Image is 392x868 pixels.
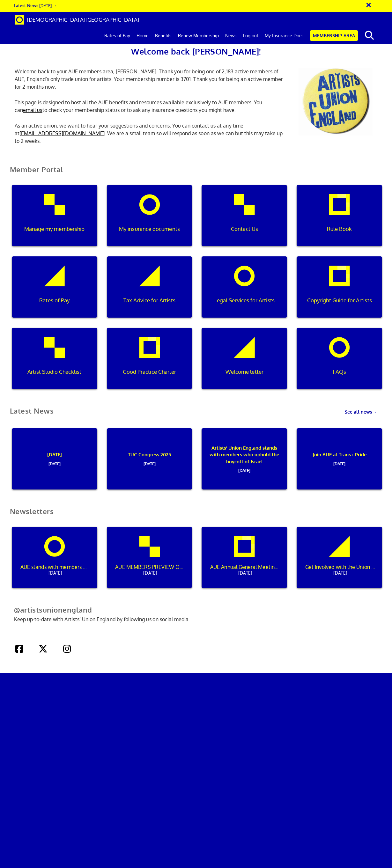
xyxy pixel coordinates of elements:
[10,122,289,145] p: As an active union, we want to hear your suggestions and concerns. You can contact us at any time...
[5,596,387,623] p: Keep up-to-date with Artists’ Union England by following us on social media
[111,368,188,376] p: Good Practice Charter
[102,256,197,328] a: Tax Advice for Artists
[111,225,188,233] p: My insurance documents
[16,428,93,489] p: [DATE]
[16,368,93,376] p: Artist Studio Checklist
[301,428,378,489] p: Join AUE at Trans+ Pride
[14,3,39,8] strong: Latest News:
[20,569,91,577] span: [DATE]
[111,428,188,489] p: TUC Congress 2025
[197,328,292,399] a: Welcome letter
[210,561,280,577] p: AUE Annual General Meeting - get involved!
[27,16,139,23] span: [DEMOGRAPHIC_DATA][GEOGRAPHIC_DATA]
[5,606,387,614] h2: @artistsunionengland
[206,428,283,489] p: Artists’ Union England stands with members who uphold the boycott of Israel
[292,256,387,328] a: Copyright Guide for Artists
[262,28,307,44] a: My Insurance Docs
[301,368,378,376] p: FAQs
[115,569,185,577] span: [DATE]
[305,561,375,577] p: Get Involved with the Union - Major Dates for Your Diary
[301,458,378,467] span: [DATE]
[10,45,382,58] h2: Welcome back [PERSON_NAME]!
[111,458,188,467] span: [DATE]
[292,328,387,399] a: FAQs
[102,185,197,256] a: My insurance documents
[7,256,102,328] a: Rates of Pay
[102,328,197,399] a: Good Practice Charter
[101,28,133,44] a: Rates of Pay
[197,256,292,328] a: Legal Services for Artists
[10,99,289,114] p: This page is designed to host all the AUE benefits and resources available exclusively to AUE mem...
[14,3,57,8] a: Latest News:[DATE] →
[10,12,144,28] a: Brand [DEMOGRAPHIC_DATA][GEOGRAPHIC_DATA]
[102,527,197,598] a: AUE MEMBERS PREVIEW OF THE NEW INDUSTRIA REPORT ON ARTISTS' LIVELIHOODS[DATE]
[210,569,280,577] span: [DATE]
[111,296,188,305] p: Tax Advice for Artists
[19,130,105,136] a: [EMAIL_ADDRESS][DOMAIN_NAME]
[301,296,378,305] p: Copyright Guide for Artists
[206,225,283,233] p: Contact Us
[206,296,283,305] p: Legal Services for Artists
[310,30,358,41] a: Membership Area
[23,107,42,113] a: email us
[7,328,102,399] a: Artist Studio Checklist
[152,28,175,44] a: Benefits
[305,569,375,577] span: [DATE]
[7,185,102,256] a: Manage my membership
[16,225,93,233] p: Manage my membership
[20,561,91,577] p: AUE stands with members who uphold the boycott of Israel
[197,428,292,500] a: Artists’ Union England stands with members who uphold the boycott of Israel[DATE]
[292,428,387,500] a: Join AUE at Trans+ Pride[DATE]
[206,465,283,473] span: [DATE]
[345,401,387,415] a: See all news→
[175,28,222,44] a: Renew Membership
[292,527,387,598] a: Get Involved with the Union - Major Dates for Your Diary[DATE]
[292,185,387,256] a: Rule Book
[222,28,240,44] a: News
[197,527,292,598] a: AUE Annual General Meeting - get involved![DATE]
[133,28,152,44] a: Home
[359,29,379,42] button: search
[16,458,93,467] span: [DATE]
[16,296,93,305] p: Rates of Pay
[115,561,185,577] p: AUE MEMBERS PREVIEW OF THE NEW INDUSTRIA REPORT ON ARTISTS' LIVELIHOODS
[7,428,102,500] a: [DATE][DATE]
[5,166,387,181] h2: Member Portal
[102,428,197,500] a: TUC Congress 2025[DATE]
[206,368,283,376] p: Welcome letter
[10,68,289,91] p: Welcome back to your AUE members area, [PERSON_NAME]. Thank you for being one of 2,183 active mem...
[301,225,378,233] p: Rule Book
[7,527,102,598] a: AUE stands with members who uphold the boycott of Israel[DATE]
[5,507,387,523] h2: Newsletters
[197,185,292,256] a: Contact Us
[240,28,262,44] a: Log out
[5,407,59,415] h2: Latest News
